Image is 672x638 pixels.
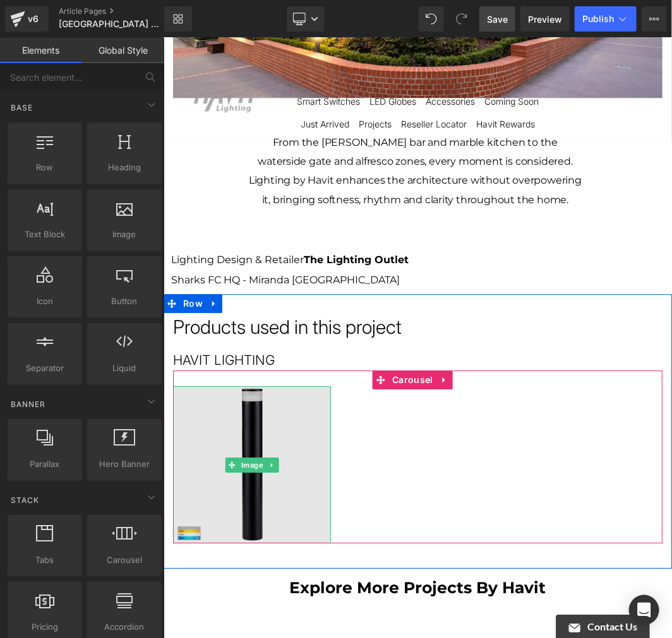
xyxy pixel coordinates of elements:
div: Open Intercom Messenger [629,595,659,625]
span: Banner [9,398,47,410]
span: Parallax [11,458,78,471]
span: Save [487,13,508,26]
a: Article Pages [59,6,185,16]
div: v6 [25,11,41,27]
span: Separator [11,362,78,375]
button: Undo [419,6,444,32]
span: Heading [91,161,158,174]
span: Text Block [11,228,78,241]
span: Liquid [91,362,158,375]
a: Preview [520,6,570,32]
span: Button [91,295,158,308]
a: [GEOGRAPHIC_DATA] - [GEOGRAPHIC_DATA] [191,600,316,623]
button: Redo [449,6,474,32]
span: Tabs [11,553,78,567]
a: Expand / Collapse [102,420,115,435]
button: More [642,6,667,32]
span: Image [91,228,158,241]
span: Icon [11,295,78,308]
a: v6 [5,6,49,32]
span: he Lighting Outlet [147,216,245,228]
span: Row [16,256,42,275]
span: From the [PERSON_NAME] bar and marble kitchen to the waterside gate and alfresco zones, every mom... [85,98,418,168]
span: Sharks FC HQ - Miranda [GEOGRAPHIC_DATA] [8,236,236,248]
span: T [140,216,147,228]
h1: Products used in this project [9,275,499,304]
span: Hero Banner [91,458,158,471]
a: Global Style [82,38,164,63]
span: Publish [582,14,614,24]
a: Expand / Collapse [273,333,289,351]
a: Lighting Design & RetailerThe Lighting Outlet [8,216,245,228]
a: [GEOGRAPHIC_DATA] - [GEOGRAPHIC_DATA] [355,600,480,623]
span: Row [11,161,78,174]
span: Lighting Design & Retailer [8,216,140,228]
span: Image [75,420,102,435]
span: [GEOGRAPHIC_DATA] - [GEOGRAPHIC_DATA] [59,19,161,29]
span: Accordion [91,620,158,634]
span: Base [9,102,34,114]
strong: Explore More Projects By Havit [126,540,383,559]
span: Stack [9,494,40,506]
a: Expand / Collapse [42,256,59,275]
span: Carousel [225,333,272,351]
span: Preview [528,13,562,26]
a: New Library [164,6,192,32]
button: Publish [575,6,637,32]
span: Carousel [91,553,158,567]
span: Pricing [11,620,78,634]
h1: HAVIT LIGHTING [9,312,499,333]
a: Sharks FC - [GEOGRAPHIC_DATA] [28,600,153,623]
